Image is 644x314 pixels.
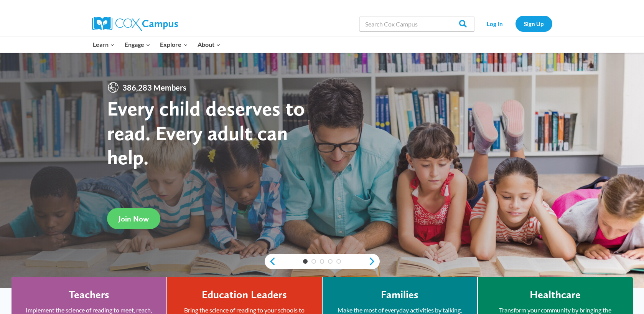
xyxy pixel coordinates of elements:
[160,40,188,50] span: Explore
[368,257,380,266] a: next
[198,40,221,50] span: About
[202,288,287,301] h4: Education Leaders
[336,259,341,264] a: 5
[359,16,474,31] input: Search Cox Campus
[311,259,316,264] a: 2
[119,81,189,94] span: 386,283 Members
[320,259,324,264] a: 3
[107,96,305,169] strong: Every child deserves to read. Every adult can help.
[125,40,150,50] span: Engage
[265,254,380,269] div: content slider buttons
[69,288,109,301] h4: Teachers
[478,16,552,31] nav: Secondary Navigation
[381,288,418,301] h4: Families
[107,208,160,229] a: Join Now
[303,259,308,264] a: 1
[328,259,333,264] a: 4
[530,288,581,301] h4: Healthcare
[92,17,178,31] img: Cox Campus
[93,40,115,50] span: Learn
[478,16,512,31] a: Log In
[265,257,276,266] a: previous
[119,214,149,223] span: Join Now
[88,36,226,53] nav: Primary Navigation
[516,16,552,31] a: Sign Up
